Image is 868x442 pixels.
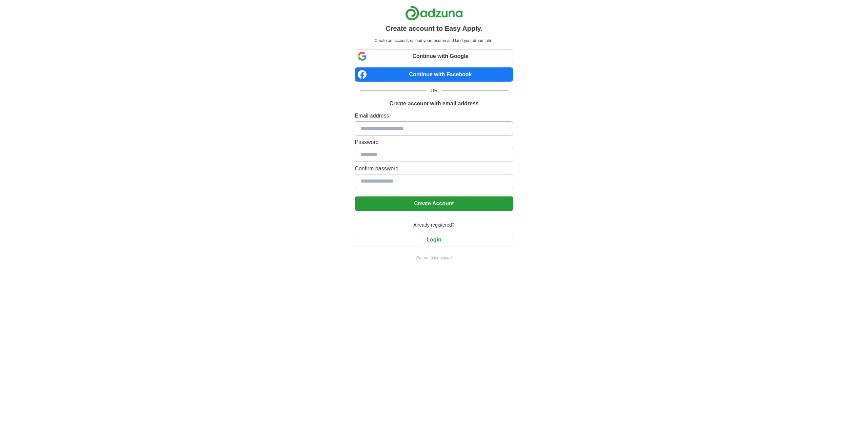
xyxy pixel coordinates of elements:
h1: Create account to Easy Apply. [386,23,482,34]
label: Password [355,138,513,146]
p: Create an account, upload your resume and land your dream role. [356,38,512,44]
img: Adzuna logo [405,5,463,21]
a: Continue with Google [355,49,513,63]
a: Login [355,237,513,243]
h1: Create account with email address [389,100,478,108]
label: Confirm password [355,165,513,173]
button: Create Account [355,196,513,211]
a: Continue with Facebook [355,67,513,82]
span: OR [427,87,442,94]
button: Login [355,233,513,247]
label: Email address [355,112,513,120]
span: Already registered? [409,222,458,229]
a: Return to job advert [355,255,513,261]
